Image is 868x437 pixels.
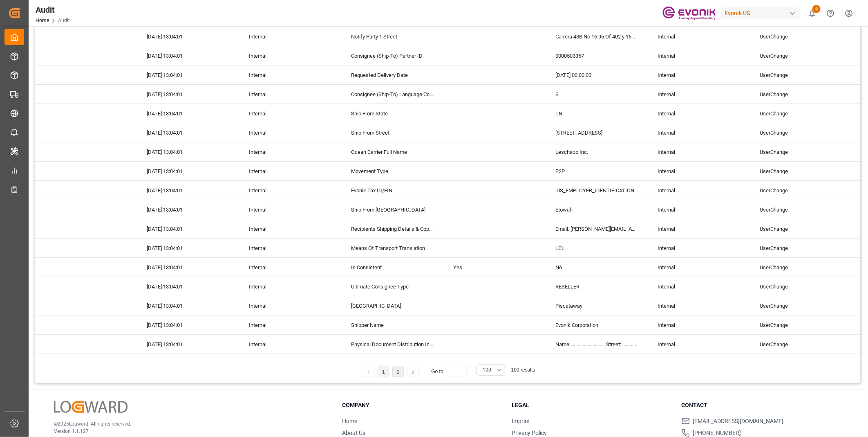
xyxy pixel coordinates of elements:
a: 1 [382,369,385,375]
a: Privacy Policy [512,430,547,436]
div: Internal [239,219,341,238]
div: UserChange [750,142,852,161]
div: Internal [239,46,341,65]
a: 2 [397,369,400,375]
button: open menu [477,364,505,376]
div: P2P [546,162,648,180]
div: Evonik Tax ID/EIN [341,181,443,200]
a: Home [36,18,49,23]
div: LCL [546,239,648,257]
div: Internal [648,104,750,123]
div: Go to [431,366,470,377]
div: UserChange [750,239,852,257]
div: Internal [648,142,750,161]
a: About Us [342,430,365,436]
div: Evonik Corporation [546,315,648,334]
div: [DATE] 13:04:01 [137,200,239,219]
div: Internal [648,85,750,104]
div: Evonik US [721,7,800,19]
div: [DATE] 13:04:01 [137,104,239,123]
p: © 2025 Logward. All rights reserved. [54,420,322,428]
div: [DATE] 13:04:01 [137,85,239,104]
div: Internal [648,277,750,296]
div: 0000503357 [546,46,648,65]
div: [DATE] 13:04:01 [137,123,239,142]
div: [GEOGRAPHIC_DATA] [341,296,443,315]
button: Help Center [821,4,840,23]
div: Internal [648,239,750,257]
div: UserChange [750,65,852,84]
li: Previous Page [363,366,374,377]
div: UserChange [750,181,852,200]
div: Internal [648,296,750,315]
div: [STREET_ADDRESS] [546,123,648,142]
div: [DATE] 13:04:01 [137,46,239,65]
li: 1 [378,366,389,377]
div: Internal [239,335,341,354]
div: Is Consistent [341,258,443,277]
div: [DATE] 13:04:01 [137,219,239,238]
div: UserChange [750,200,852,219]
button: Evonik US [721,5,803,21]
div: No [546,258,648,277]
div: UserChange [750,315,852,334]
div: Internal [239,277,341,296]
div: Notify Party 1 Street [341,27,443,46]
p: Version 1.1.127 [54,428,322,435]
div: Internal [648,258,750,277]
div: UserChange [750,104,852,123]
div: UserChange [750,27,852,46]
div: S [546,85,648,104]
div: Internal [648,219,750,238]
div: Consignee (Ship-To) Language Code [341,85,443,104]
div: UserChange [750,85,852,104]
div: Etowah [546,200,648,219]
div: Internal [239,85,341,104]
div: [DATE] 13:04:01 [137,142,239,161]
div: Name: ……………………… Street: ……………………… City: ……………………… Country: ………………… Zip: ……………………… CONTACT: [PERSO... [546,335,648,354]
div: Carrera 43B No 16 95 Of 402 y 16-95 [546,27,648,46]
div: Internal [648,315,750,334]
li: 2 [392,366,404,377]
div: UserChange [750,162,852,180]
h3: Contact [682,401,841,410]
div: Internal [239,200,341,219]
a: Home [342,418,357,424]
div: [DATE] 13:04:01 [137,296,239,315]
div: UserChange [750,335,852,354]
div: Internal [648,162,750,180]
div: Internal [648,27,750,46]
div: Internal [648,335,750,354]
div: Means Of Transport Translation [341,239,443,257]
div: [DATE] 13:04:01 [137,239,239,257]
div: UserChange [750,123,852,142]
div: Internal [239,239,341,257]
div: [DATE] 13:04:01 [137,27,239,46]
button: show 6 new notifications [803,4,821,23]
div: [DATE] 13:04:01 [137,277,239,296]
div: Internal [239,65,341,84]
li: Next Page [407,366,418,377]
div: [US_EMPLOYER_IDENTIFICATION_NUMBER] [546,181,648,200]
div: Internal [648,65,750,84]
div: Internal [239,258,341,277]
div: Internal [648,123,750,142]
div: [DATE] 00:00:00 [546,65,648,84]
span: 100 results [511,367,535,373]
div: Audit [36,4,70,16]
img: Evonik-brand-mark-Deep-Purple-RGB.jpeg_1700498283.jpeg [662,6,716,20]
div: Internal [239,162,341,180]
span: 6 [812,5,821,13]
div: [DATE] 13:04:01 [137,335,239,354]
div: [DATE] 13:04:01 [137,315,239,334]
div: [DATE] 13:04:01 [137,162,239,180]
div: Ship From State [341,104,443,123]
div: Shipper Name [341,315,443,334]
div: Internal [648,46,750,65]
div: Email: [PERSON_NAME][EMAIL_ADDRESS][DOMAIN_NAME] [546,219,648,238]
div: Requested Delivery Date [341,65,443,84]
div: Ocean Carrier Full Name [341,142,443,161]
